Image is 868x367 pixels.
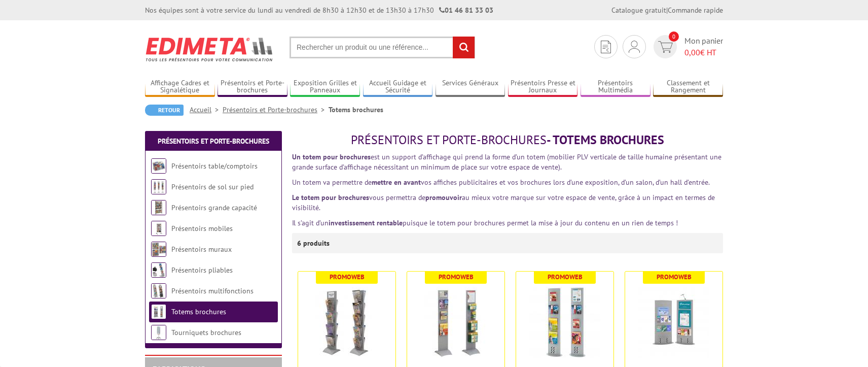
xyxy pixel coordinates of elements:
[311,287,382,358] img: Totem Présentoir brochures Info-Displays® 8 ou 10 cases A4
[151,283,166,298] img: Présentoirs multifonctions
[145,105,184,116] a: Retour
[151,179,166,194] img: Présentoirs de sol sur pied
[151,304,166,319] img: Totems brochures
[292,152,371,161] strong: Un totem pour brochures
[151,158,166,174] img: Présentoirs table/comptoirs
[363,79,433,95] a: Accueil Guidage et Sécurité
[145,5,493,15] div: Nos équipes sont à votre service du lundi au vendredi de 8h30 à 12h30 et de 13h30 à 17h30
[171,203,257,212] a: Présentoirs grande capacité
[330,273,365,281] b: Promoweb
[439,6,493,15] strong: 01 46 81 33 03
[351,132,547,148] span: Présentoirs et Porte-brochures
[145,30,274,68] img: Edimeta
[151,200,166,215] img: Présentoirs grande capacité
[638,287,709,358] img: Totems publicitaires et d'exposition, multifonctions et personnalisables H167 X L50 CM
[158,137,269,146] a: Présentoirs et Porte-brochures
[684,47,723,58] span: € HT
[292,193,369,202] strong: Le totem pour brochures
[669,31,679,42] span: 0
[453,37,475,58] input: rechercher
[290,37,475,58] input: Rechercher un produit ou une référence...
[611,6,666,15] a: Catalogue gratuit
[292,152,721,172] span: est un support d’affichage qui prend la forme d’un totem (mobilier PLV verticale de taille humain...
[508,79,578,95] a: Présentoirs Presse et Journaux
[653,79,723,95] a: Classement et Rangement
[548,273,583,281] b: Promoweb
[529,287,600,358] img: Totems publicitaires et d'exposition, multifonctions et personnalisables H165 X L31 CM
[151,325,166,340] img: Tourniquets brochures
[171,265,233,275] a: Présentoirs pliables
[436,79,505,95] a: Services Généraux
[292,178,710,187] span: Un totem va permettre de vos affiches publicitaires et vos brochures lors d’une exposition, d’un ...
[651,35,723,58] a: devis rapide 0 Mon panier 0,00€ HT
[329,218,403,227] strong: investissement rentable
[425,193,462,202] strong: promouvoir
[218,79,287,95] a: Présentoirs et Porte-brochures
[372,178,421,187] strong: mettre en avant
[292,134,723,147] h1: - Totems brochures
[629,41,640,53] img: devis rapide
[420,287,491,358] img: Totem-Expo®
[329,105,383,115] li: Totems brochures
[684,47,700,57] span: 0,00
[292,218,678,227] font: Il s’agit d’un puisque le totem pour brochures permet la mise à jour du contenu en un rien de tem...
[601,41,611,53] img: devis rapide
[151,221,166,236] img: Présentoirs mobiles
[151,262,166,278] img: Présentoirs pliables
[611,5,723,15] div: |
[171,245,232,254] a: Présentoirs muraux
[171,182,254,191] a: Présentoirs de sol sur pied
[151,242,166,257] img: Présentoirs muraux
[171,307,226,316] a: Totems brochures
[171,328,241,337] a: Tourniquets brochures
[145,79,215,95] a: Affichage Cadres et Signalétique
[668,6,723,15] a: Commande rapide
[171,224,233,233] a: Présentoirs mobiles
[581,79,650,95] a: Présentoirs Multimédia
[657,273,692,281] b: Promoweb
[439,273,474,281] b: Promoweb
[171,286,254,295] a: Présentoirs multifonctions
[658,41,673,53] img: devis rapide
[190,105,223,114] a: Accueil
[684,35,723,58] span: Mon panier
[171,161,258,171] a: Présentoirs table/comptoirs
[223,105,329,114] a: Présentoirs et Porte-brochures
[292,193,715,212] span: vous permettra de au mieux votre marque sur votre espace de vente, grâce à un impact en termes de...
[297,233,335,253] p: 6 produits
[290,79,360,95] a: Exposition Grilles et Panneaux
